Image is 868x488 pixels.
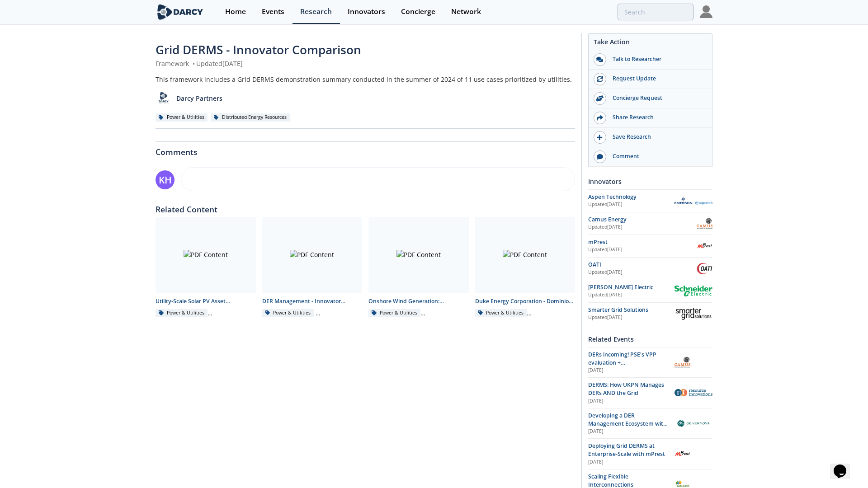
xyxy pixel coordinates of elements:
img: mPrest [675,446,690,462]
div: Distributed Energy Resources [211,113,290,122]
div: Innovators [588,174,712,189]
div: Comments [156,142,575,156]
div: Share Research [606,113,708,122]
a: PDF Content DER Management - Innovator Landscape Power & Utilities [259,217,366,317]
div: Updated [DATE] [588,291,675,299]
img: Camus Energy [675,354,690,370]
div: Power & Utilities [368,309,420,317]
div: OATI [588,261,697,269]
div: Request Update [606,75,708,83]
div: [DATE] [588,459,668,466]
div: Onshore Wind Generation: Operations & Maintenance (O&M) - Technology Landscape [368,297,469,305]
div: KH [156,170,175,189]
span: • [191,59,196,68]
a: OATI Updated[DATE] OATI [588,261,712,277]
div: Related Events [588,331,712,347]
span: DERs incoming! PSE's VPP evaluation + HCE/[PERSON_NAME] deployment [588,351,656,383]
img: OATI [697,261,712,277]
div: Related Content [156,199,575,214]
p: Darcy Partners [176,94,222,103]
div: [DATE] [588,398,668,405]
div: Power & Utilities [156,309,208,317]
div: [DATE] [588,428,668,435]
div: Events [262,8,284,15]
span: DERMS: How UKPN Manages DERs AND the Grid [588,381,664,397]
div: Concierge Request [606,94,708,102]
a: PDF Content Onshore Wind Generation: Operations & Maintenance (O&M) - Technology Landscape Power ... [365,217,472,317]
div: Concierge [401,8,435,15]
a: PDF Content Utility-Scale Solar PV Asset Management Platforms - Innovator Landscape Power & Utili... [152,217,259,317]
img: Resource Innovations [675,389,712,396]
div: [DATE] [588,367,668,374]
a: Developing a DER Management Ecosystem with GE Vernova [DATE] GE Vernova [588,412,712,436]
div: Smarter Grid Solutions [588,306,675,314]
img: Smarter Grid Solutions [675,306,712,321]
span: Developing a DER Management Ecosystem with GE Vernova [588,412,668,436]
img: mPrest [697,238,712,254]
a: [PERSON_NAME] Electric Updated[DATE] Schneider Electric [588,283,712,299]
div: Network [451,8,481,15]
div: [PERSON_NAME] Electric [588,283,675,291]
a: DERs incoming! PSE's VPP evaluation + HCE/[PERSON_NAME] deployment [DATE] Camus Energy [588,351,712,375]
div: Updated [DATE] [588,246,697,253]
div: Updated [DATE] [588,314,675,321]
a: mPrest Updated[DATE] mPrest [588,238,712,254]
img: Schneider Electric [675,286,712,297]
span: Deploying Grid DERMS at Enterprise-Scale with mPrest [588,442,665,458]
div: mPrest [588,238,697,246]
div: Updated [DATE] [588,269,697,276]
img: Aspen Technology [675,197,712,205]
a: Smarter Grid Solutions Updated[DATE] Smarter Grid Solutions [588,306,712,322]
div: Comment [606,152,708,160]
div: This framework includes a Grid DERMS demonstration summary conducted in the summer of 2024 of 11 ... [156,75,575,84]
div: Framework Updated [DATE] [156,59,575,68]
div: DER Management - Innovator Landscape [262,297,363,305]
div: Research [300,8,332,15]
div: Innovators [348,8,385,15]
div: Camus Energy [588,216,697,224]
div: Power & Utilities [475,309,527,317]
img: Camus Energy [697,216,712,231]
div: Power & Utilities [156,113,208,122]
img: logo-wide.svg [156,4,205,20]
div: Home [225,8,246,15]
div: Utility-Scale Solar PV Asset Management Platforms - Innovator Landscape [156,297,256,305]
span: Grid DERMS - Innovator Comparison [156,42,361,58]
a: Deploying Grid DERMS at Enterprise-Scale with mPrest [DATE] mPrest [588,442,712,466]
div: Talk to Researcher [606,55,708,63]
div: Updated [DATE] [588,201,675,208]
img: GE Vernova [675,417,712,430]
a: DERMS: How UKPN Manages DERs AND the Grid [DATE] Resource Innovations [588,381,712,405]
iframe: chat widget [830,452,859,479]
div: Updated [DATE] [588,224,697,231]
div: Power & Utilities [262,309,314,317]
a: Aspen Technology Updated[DATE] Aspen Technology [588,193,712,209]
div: Aspen Technology [588,193,675,201]
img: Profile [700,5,712,18]
div: Save Research [606,133,708,141]
div: Take Action [589,37,712,50]
a: Camus Energy Updated[DATE] Camus Energy [588,216,712,231]
input: Advanced Search [618,4,693,20]
div: Duke Energy Corporation - Dominion DERMS Roundtable [475,297,576,305]
a: PDF Content Duke Energy Corporation - Dominion DERMS Roundtable Power & Utilities [472,217,579,317]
